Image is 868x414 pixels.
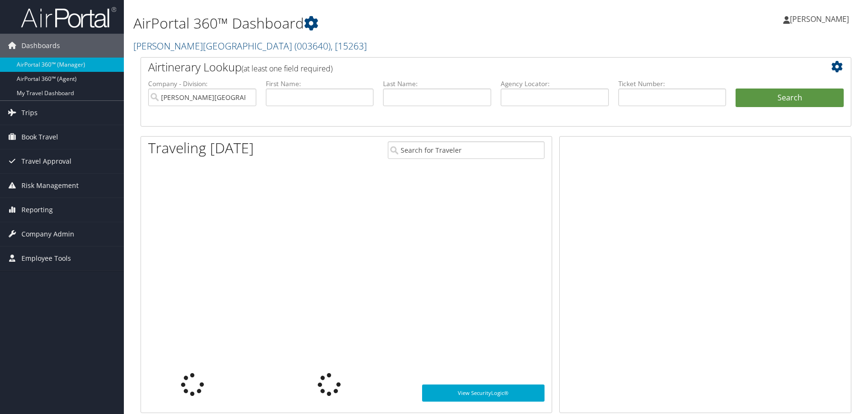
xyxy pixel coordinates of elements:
label: Last Name: [383,79,491,89]
span: Trips [21,101,38,125]
button: Search [736,89,844,108]
span: Dashboards [21,34,60,58]
label: Ticket Number: [618,79,727,89]
input: Search for Traveler [388,141,545,159]
img: airportal-logo.png [21,6,116,29]
h2: Airtinerary Lookup [148,59,785,75]
a: View SecurityLogic® [422,384,545,402]
h1: AirPortal 360™ Dashboard [133,13,617,33]
span: (at least one field required) [242,63,333,74]
label: First Name: [266,79,374,89]
span: Travel Approval [21,149,71,173]
span: Reporting [21,198,53,222]
span: ( 003640 ) [294,39,331,52]
label: Agency Locator: [501,79,609,89]
h1: Traveling [DATE] [148,138,254,158]
span: Book Travel [21,125,58,149]
a: [PERSON_NAME] [783,5,858,33]
span: Risk Management [21,174,79,197]
span: Company Admin [21,222,74,246]
span: [PERSON_NAME] [790,14,849,24]
span: , [ 15263 ] [331,39,367,52]
a: [PERSON_NAME][GEOGRAPHIC_DATA] [133,39,367,52]
label: Company - Division: [148,79,256,89]
span: Employee Tools [21,246,71,270]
